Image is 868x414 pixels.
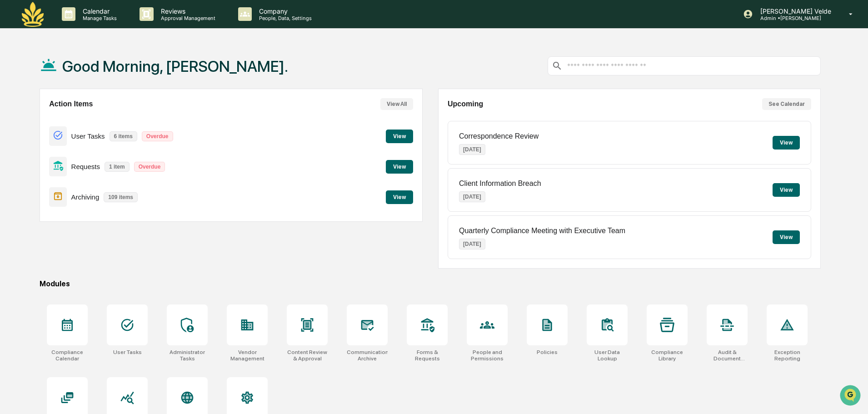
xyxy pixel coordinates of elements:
iframe: Open customer support [839,384,863,409]
button: View [773,230,800,244]
div: Policies [537,349,558,355]
div: Administrator Tasks [167,349,208,362]
p: How can we help? [9,19,165,34]
div: Compliance Library [647,349,688,362]
p: [DATE] [459,144,485,155]
button: View [386,190,413,204]
p: User Tasks [71,132,105,140]
button: View [386,130,413,143]
p: Calendar [75,7,121,15]
div: User Tasks [113,349,142,355]
a: 🗄️Attestations [62,158,116,174]
img: Chandler - Maia Wealth [9,115,24,130]
span: Data Lookup [18,179,57,188]
p: [PERSON_NAME] Velde [753,7,836,15]
img: 1746055101610-c473b297-6a78-478c-a979-82029cc54cd1 [9,70,25,86]
span: Attestations [75,161,113,170]
a: 🖐️Preclearance [5,158,62,174]
span: • [96,124,99,131]
img: 6558925923028_b42adfe598fdc8269267_72.jpg [19,70,35,86]
button: See Calendar [762,98,811,110]
p: Overdue [134,162,165,172]
a: View [386,131,413,140]
p: Approval Management [154,15,220,21]
p: Company [252,7,316,15]
a: 🔎Data Lookup [5,175,61,191]
p: 6 items [110,131,137,141]
div: Start new chat [41,70,149,79]
div: Communications Archive [347,349,388,362]
p: Correspondence Review [459,132,539,140]
div: People and Permissions [467,349,508,362]
h2: Action Items [49,100,93,108]
p: People, Data, Settings [252,15,316,21]
a: View [386,192,413,201]
p: [DATE] [459,239,485,249]
span: [DATE] [101,124,120,131]
button: Start new chat [155,72,165,83]
button: View [773,136,800,150]
button: See all [141,99,165,110]
p: Overdue [142,131,173,141]
p: Admin • [PERSON_NAME] [753,15,836,21]
div: We're available if you need us! [41,79,125,86]
a: View [386,162,413,170]
div: 🗄️ [66,162,73,170]
span: Pylon [90,201,110,208]
button: View [386,160,413,174]
button: View All [380,98,413,110]
div: Audit & Document Logs [707,349,748,362]
div: 🔎 [9,180,16,187]
h2: Upcoming [448,100,483,108]
p: [DATE] [459,191,485,202]
div: User Data Lookup [587,349,628,362]
button: View [773,183,800,197]
div: Vendor Management [227,349,268,362]
img: logo [22,2,44,27]
div: 🖐️ [9,162,16,170]
div: Compliance Calendar [47,349,88,362]
span: [PERSON_NAME] Wealth [28,124,94,131]
span: Preclearance [18,161,59,170]
p: Reviews [154,7,220,15]
div: Content Review & Approval [287,349,328,362]
h1: Good Morning, [PERSON_NAME]. [62,57,288,75]
p: 1 item [105,162,130,172]
p: Quarterly Compliance Meeting with Executive Team [459,227,625,235]
div: Modules [40,279,821,288]
p: Requests [71,163,100,170]
div: Past conversations [9,101,61,108]
a: Powered byPylon [64,200,110,208]
div: Forms & Requests [407,349,448,362]
p: Manage Tasks [75,15,121,21]
p: 109 items [104,192,138,202]
p: Client Information Breach [459,180,541,188]
div: Exception Reporting [767,349,808,362]
p: Archiving [71,193,100,201]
